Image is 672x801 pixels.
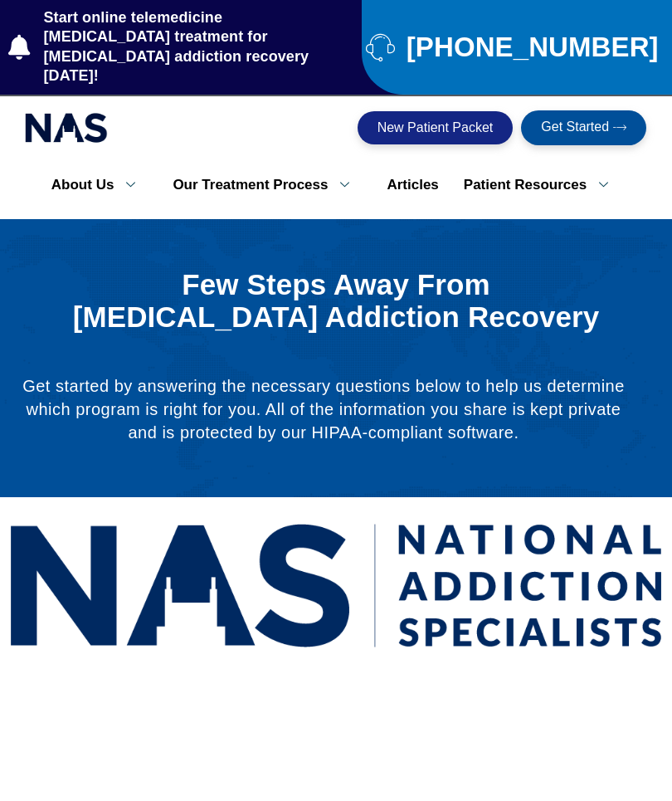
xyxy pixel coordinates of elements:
[17,374,631,444] p: Get started by answering the necessary questions below to help us determine which program is righ...
[377,121,494,134] span: New Patient Packet
[8,8,349,86] a: Start online telemedicine [MEDICAL_DATA] treatment for [MEDICAL_DATA] addiction recovery [DATE]!
[25,109,108,147] img: national addiction specialists online suboxone clinic - logo
[8,506,664,666] img: National Addiction Specialists
[374,168,450,203] a: Articles
[39,168,161,203] a: About Us
[358,111,514,144] a: New Patient Packet
[160,168,374,203] a: Our Treatment Process
[58,269,614,333] h1: Few Steps Away From [MEDICAL_DATA] Addiction Recovery
[40,8,349,86] span: Start online telemedicine [MEDICAL_DATA] treatment for [MEDICAL_DATA] addiction recovery [DATE]!
[521,110,646,145] a: Get Started
[541,120,609,135] span: Get Started
[402,38,659,56] span: [PHONE_NUMBER]
[366,32,665,61] a: [PHONE_NUMBER]
[451,168,633,203] a: Patient Resources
